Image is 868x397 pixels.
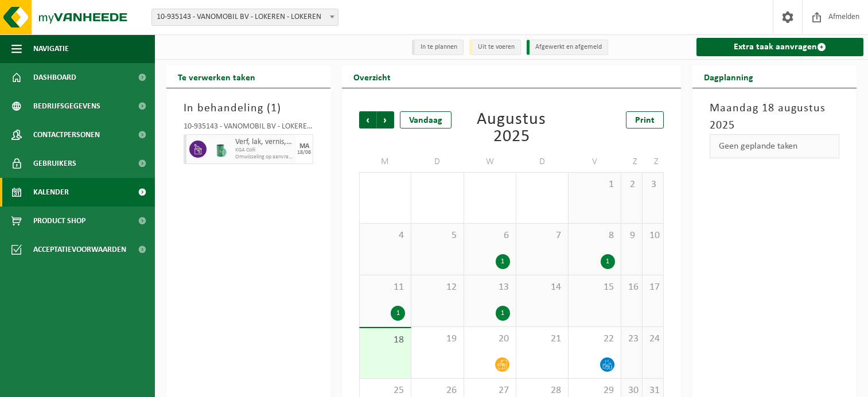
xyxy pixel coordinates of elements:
[627,281,636,294] span: 16
[522,281,562,294] span: 14
[648,229,657,242] span: 10
[151,9,338,26] span: 10-935143 - VANOMOBIL BV - LOKEREN - LOKEREN
[391,306,405,321] div: 1
[33,149,76,178] span: Gebruikers
[297,150,311,155] div: 18/08
[271,103,277,114] span: 1
[365,384,405,397] span: 25
[569,151,621,172] td: V
[417,333,457,345] span: 19
[184,100,313,117] h3: In behandeling ( )
[464,151,516,172] td: W
[152,9,338,25] span: 10-935143 - VANOMOBIL BV - LOKEREN - LOKEREN
[621,151,643,172] td: Z
[359,111,376,129] span: Vorige
[469,40,521,55] li: Uit te voeren
[417,229,457,242] span: 5
[342,65,402,88] h2: Overzicht
[235,154,293,161] span: Omwisseling op aanvraag (excl. voorrijkost)
[166,65,267,88] h2: Te verwerken taken
[574,178,614,191] span: 1
[33,178,69,207] span: Kalender
[516,151,569,172] td: D
[692,65,765,88] h2: Dagplanning
[648,178,657,191] span: 3
[359,151,411,172] td: M
[33,207,85,235] span: Product Shop
[470,281,510,294] span: 13
[574,333,614,345] span: 22
[470,333,510,345] span: 20
[462,111,561,146] div: Augustus 2025
[400,111,451,129] div: Vandaag
[411,151,464,172] td: D
[527,40,608,55] li: Afgewerkt en afgemeld
[299,143,309,150] div: MA
[643,151,664,172] td: Z
[33,92,100,120] span: Bedrijfsgegevens
[235,147,293,154] span: KGA Colli
[635,116,655,125] span: Print
[33,34,69,63] span: Navigatie
[574,229,614,242] span: 8
[627,384,636,397] span: 30
[365,334,405,347] span: 18
[627,229,636,242] span: 9
[33,63,76,92] span: Dashboard
[648,384,657,397] span: 31
[627,178,636,191] span: 2
[33,120,100,149] span: Contactpersonen
[417,384,457,397] span: 26
[626,111,664,129] a: Print
[648,281,657,294] span: 17
[412,40,464,55] li: In te plannen
[496,254,510,269] div: 1
[696,38,863,56] a: Extra taak aanvragen
[648,333,657,345] span: 24
[33,235,126,264] span: Acceptatievoorwaarden
[365,281,405,294] span: 11
[710,100,839,134] h3: Maandag 18 augustus 2025
[212,141,229,158] img: PB-OT-0200-MET-00-02
[710,134,839,158] div: Geen geplande taken
[184,123,313,134] div: 10-935143 - VANOMOBIL BV - LOKEREN - LOKEREN
[470,229,510,242] span: 6
[470,384,510,397] span: 27
[627,333,636,345] span: 23
[522,384,562,397] span: 28
[601,254,615,269] div: 1
[574,384,614,397] span: 29
[377,111,394,129] span: Volgende
[574,281,614,294] span: 15
[496,306,510,321] div: 1
[365,229,405,242] span: 4
[417,281,457,294] span: 12
[235,138,293,147] span: Verf, lak, vernis, lijm en inkt, industrieel in kleinverpakking
[522,333,562,345] span: 21
[522,229,562,242] span: 7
